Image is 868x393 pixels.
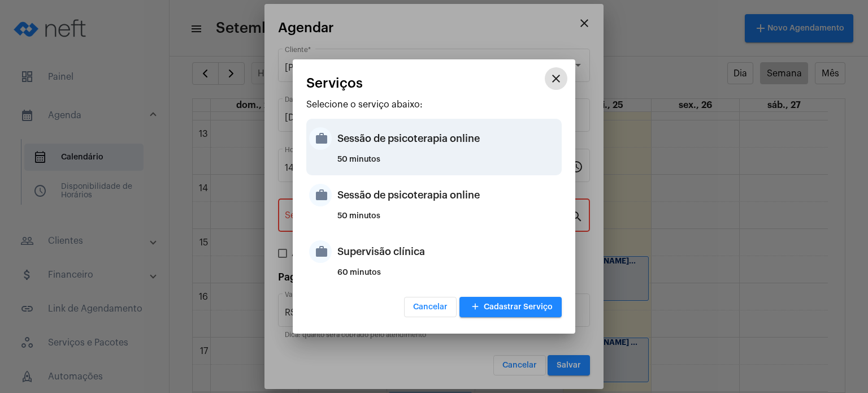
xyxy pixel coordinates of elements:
[337,212,559,229] div: 50 minutos
[337,269,559,286] div: 60 minutos
[337,178,559,212] div: Sessão de psicoterapia online
[413,303,448,311] span: Cancelar
[337,235,559,269] div: Supervisão clínica
[309,127,332,150] mat-icon: work
[337,122,559,156] div: Sessão de psicoterapia online
[468,300,482,315] mat-icon: add
[468,303,553,311] span: Cadastrar Serviço
[306,76,363,90] span: Serviços
[459,297,562,317] button: Cadastrar Serviço
[309,184,332,206] mat-icon: work
[404,297,457,317] button: Cancelar
[309,240,332,263] mat-icon: work
[306,100,562,110] p: Selecione o serviço abaixo:
[337,156,559,172] div: 50 minutos
[549,72,563,85] mat-icon: close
